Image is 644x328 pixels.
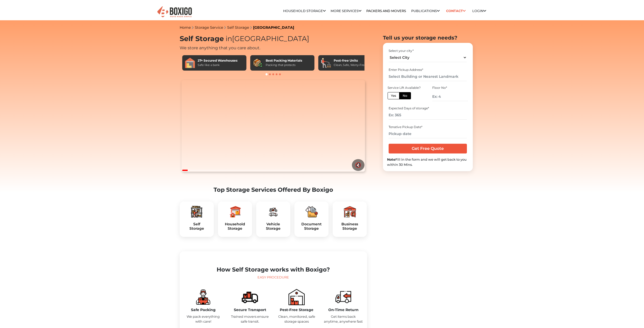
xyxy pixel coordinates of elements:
h1: Self Storage [180,35,367,43]
img: boxigo_packers_and_movers_plan [229,206,241,218]
img: boxigo_packers_and_movers_move [335,289,351,305]
h5: On-Time Return [324,308,363,312]
img: 27+ Secured Warehouses [185,58,195,68]
a: More services [331,9,361,13]
div: Easy Procedure [184,275,363,280]
a: Self Storage [227,25,249,30]
button: 🔇 [352,159,364,171]
div: Tenative Pickup Date [389,125,467,129]
input: Select Building or Nearest Landmark [389,72,467,81]
a: SelfStorage [184,222,210,231]
div: Enter Pickup Address [389,67,467,72]
h2: Tell us your storage needs? [383,35,473,41]
input: Get Free Quote [389,144,467,153]
span: in [226,34,232,43]
h2: Top Storage Services Offered By Boxigo [180,186,367,193]
img: Boxigo [157,6,193,18]
h5: Secure Transport [230,308,270,312]
a: Packers and Movers [366,9,406,13]
h5: Self Storage [184,222,210,231]
label: Yes [388,92,399,99]
a: Publications [411,9,440,13]
a: Login [472,9,486,13]
div: Safe like a bank [198,63,237,67]
span: We store anything that you care about. [180,45,260,50]
a: VehicleStorage [260,222,286,231]
h5: Safe Packing [184,308,223,312]
div: 27+ Secured Warehouses [198,58,237,63]
p: Get items back anytime, anywhere fast [324,314,363,324]
img: boxigo_packers_and_movers_plan [267,206,279,218]
img: boxigo_storage_plan [195,289,211,305]
img: boxigo_packers_and_movers_plan [190,206,203,218]
div: Pest-free Units [334,58,366,63]
a: Storage Service [195,25,223,30]
a: Contact [445,7,467,15]
img: Pest-free Units [321,58,331,68]
div: Packing that protects [266,63,302,67]
h5: Household Storage [222,222,248,231]
h2: How Self Storage works with Boxigo? [184,266,363,273]
video: Your browser does not support the video tag. [181,80,365,172]
a: BusinessStorage [337,222,363,231]
img: boxigo_packers_and_movers_compare [242,289,258,305]
h5: Vehicle Storage [260,222,286,231]
h5: Business Storage [337,222,363,231]
div: Service Lift Available? [388,85,423,90]
input: Ex: 4 [432,92,468,101]
img: boxigo_packers_and_movers_plan [305,206,318,218]
h5: Pest-Free Storage [277,308,316,312]
a: Home [180,25,191,30]
input: Pickup date [389,129,467,138]
a: Household Storage [283,9,326,13]
div: Floor No [432,85,468,90]
span: [GEOGRAPHIC_DATA] [224,34,309,43]
div: Best Packing Materials [266,58,302,63]
a: DocumentStorage [299,222,324,231]
a: [GEOGRAPHIC_DATA] [253,25,294,30]
img: boxigo_packers_and_movers_plan [344,206,356,218]
a: HouseholdStorage [222,222,248,231]
div: Select your city [389,49,467,53]
b: Note [387,158,395,161]
p: Clean, monitored, safe storage spaces [277,314,316,324]
input: Ex: 365 [389,111,467,120]
div: Fill in the form and we will get back to you within 30 Mins. [387,157,469,167]
h5: Document Storage [299,222,324,231]
p: Trained movers ensure safe transit. [230,314,270,324]
p: We pack everything with care! [184,314,223,324]
div: Clean, Safe, Worry-Free [334,63,366,67]
div: Expected Days of storage [389,106,467,111]
img: Best Packing Materials [253,58,263,68]
label: No [399,92,411,99]
img: boxigo_packers_and_movers_book [289,289,305,305]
